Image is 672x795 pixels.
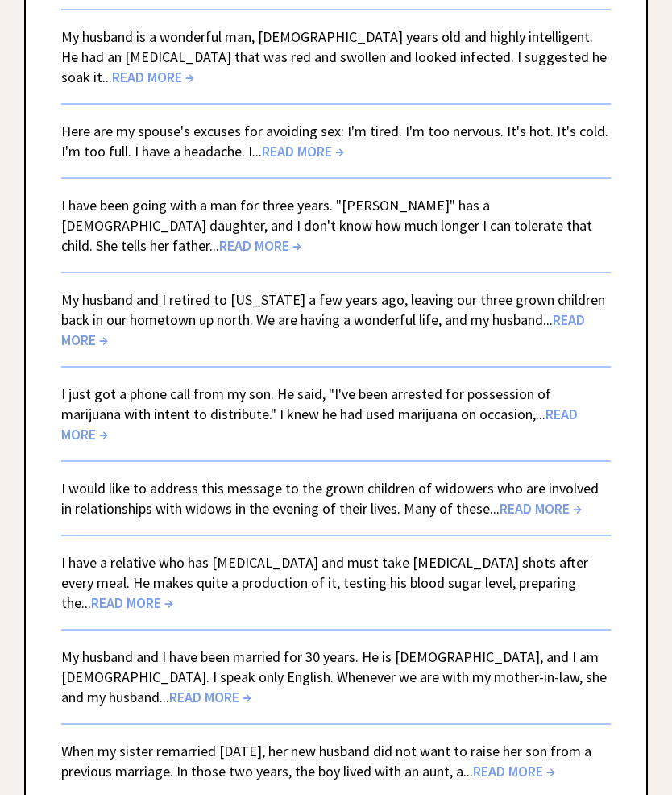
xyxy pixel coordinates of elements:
span: READ MORE → [91,593,173,612]
span: READ MORE → [169,688,251,706]
span: READ MORE → [262,142,344,160]
a: I just got a phone call from my son. He said, "I've been arrested for possession of marijuana wit... [61,385,578,443]
span: READ MORE → [61,310,585,349]
span: READ MORE → [61,405,578,443]
span: READ MORE → [473,762,555,780]
a: When my sister remarried [DATE], her new husband did not want to raise her son from a previous ma... [61,742,591,780]
a: I would like to address this message to the grown children of widowers who are involved in relati... [61,479,599,518]
span: READ MORE → [112,68,194,86]
a: Here are my spouse's excuses for avoiding sex: I'm tired. I'm too nervous. It's hot. It's cold. I... [61,122,608,160]
a: My husband and I retired to [US_STATE] a few years ago, leaving our three grown children back in ... [61,290,605,349]
a: My husband is a wonderful man, [DEMOGRAPHIC_DATA] years old and highly intelligent. He had an [ME... [61,27,607,86]
a: My husband and I have been married for 30 years. He is [DEMOGRAPHIC_DATA], and I am [DEMOGRAPHIC_... [61,647,607,706]
span: READ MORE → [500,499,582,518]
a: I have been going with a man for three years. "[PERSON_NAME]" has a [DEMOGRAPHIC_DATA] daughter, ... [61,196,592,255]
span: READ MORE → [219,236,301,255]
a: I have a relative who has [MEDICAL_DATA] and must take [MEDICAL_DATA] shots after every meal. He ... [61,553,588,612]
